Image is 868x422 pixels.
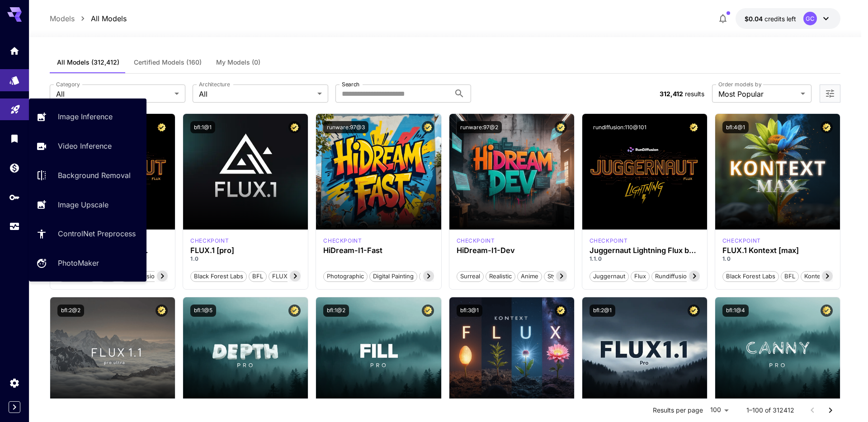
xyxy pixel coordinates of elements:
[486,272,515,281] span: Realistic
[420,272,453,281] span: Cinematic
[722,255,833,263] p: 1.0
[722,246,833,255] h3: FLUX.1 Kontext [max]
[288,305,301,317] button: Certified Model – Vetted for best performance and includes a commercial license.
[323,237,362,245] div: HiDream Fast
[688,305,700,317] button: Certified Model – Vetted for best performance and includes a commercial license.
[457,246,567,255] h3: HiDream-I1-Dev
[190,121,215,133] button: bfl:1@1
[9,133,20,144] div: Library
[718,80,761,88] label: Order models by
[9,45,20,56] div: Home
[422,121,434,133] button: Certified Model – Vetted for best performance and includes a commercial license.
[9,377,20,389] div: Settings
[457,237,495,245] p: checkpoint
[58,258,99,268] p: PhotoMaker
[590,272,628,281] span: juggernaut
[660,90,683,98] span: 312,412
[518,272,542,281] span: Anime
[58,199,108,210] p: Image Upscale
[685,90,704,98] span: results
[190,237,229,245] p: checkpoint
[722,237,761,245] p: checkpoint
[199,80,230,88] label: Architecture
[58,111,113,122] p: Image Inference
[825,88,835,99] button: Open more filters
[190,305,216,317] button: bfl:1@5
[707,403,732,417] div: 100
[653,406,703,415] p: Results per page
[216,58,260,66] span: My Models (0)
[57,58,119,66] span: All Models (312,412)
[590,121,650,133] button: rundiffusion:110@101
[590,246,700,255] h3: Juggernaut Lightning Flux by RunDiffusion
[190,246,301,255] h3: FLUX.1 [pro]
[323,305,349,317] button: bfl:1@2
[555,121,567,133] button: Certified Model – Vetted for best performance and includes a commercial license.
[9,72,20,83] div: Models
[722,237,761,245] div: FLUX.1 Kontext [max]
[370,272,417,281] span: Digital Painting
[9,162,20,173] div: Wallet
[50,13,75,24] p: Models
[457,121,502,133] button: runware:97@2
[10,101,21,113] div: Playground
[631,272,649,281] span: flux
[29,252,146,274] a: PhotoMaker
[723,272,778,281] span: Black Forest Labs
[544,272,572,281] span: Stylized
[722,121,749,133] button: bfl:4@1
[50,13,127,24] nav: breadcrumb
[803,12,817,25] div: GC
[288,121,301,133] button: Certified Model – Vetted for best performance and includes a commercial license.
[58,170,131,181] p: Background Removal
[801,272,829,281] span: Kontext
[323,121,368,133] button: runware:97@3
[199,89,314,99] span: All
[688,121,700,133] button: Certified Model – Vetted for best performance and includes a commercial license.
[269,272,310,281] span: FLUX.1 [pro]
[746,406,794,415] p: 1–100 of 312412
[156,305,168,317] button: Certified Model – Vetted for best performance and includes a commercial license.
[590,305,615,317] button: bfl:2@1
[323,246,434,255] h3: HiDream-I1-Fast
[736,8,840,29] button: $0.0386
[156,121,168,133] button: Certified Model – Vetted for best performance and includes a commercial license.
[58,228,136,239] p: ControlNet Preprocess
[91,13,127,24] p: All Models
[718,89,797,99] span: Most Popular
[590,237,628,245] div: FLUX.1 D
[29,106,146,128] a: Image Inference
[9,401,20,413] button: Expand sidebar
[323,237,362,245] p: checkpoint
[821,305,833,317] button: Certified Model – Vetted for best performance and includes a commercial license.
[590,237,628,245] p: checkpoint
[555,305,567,317] button: Certified Model – Vetted for best performance and includes a commercial license.
[191,272,246,281] span: Black Forest Labs
[29,164,146,187] a: Background Removal
[781,272,798,281] span: BFL
[29,223,146,245] a: ControlNet Preprocess
[29,193,146,216] a: Image Upscale
[457,305,482,317] button: bfl:3@1
[590,255,700,263] p: 1.1.0
[745,14,796,23] div: $0.0386
[821,401,840,419] button: Go to next page
[9,192,20,203] div: API Keys
[56,89,171,99] span: All
[9,221,20,232] div: Usage
[422,305,434,317] button: Certified Model – Vetted for best performance and includes a commercial license.
[249,272,266,281] span: BFL
[652,272,693,281] span: rundiffusion
[190,237,229,245] div: fluxpro
[457,272,483,281] span: Surreal
[722,305,749,317] button: bfl:1@4
[324,272,367,281] span: Photographic
[342,80,359,88] label: Search
[190,255,301,263] p: 1.0
[58,141,112,151] p: Video Inference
